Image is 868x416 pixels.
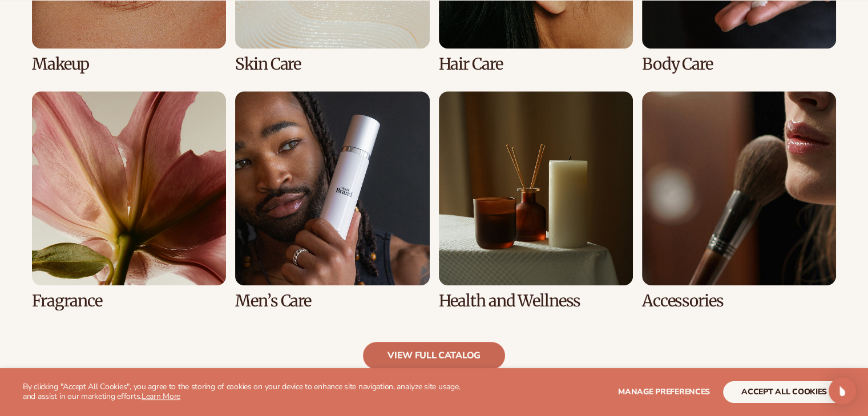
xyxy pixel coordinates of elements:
[829,377,856,405] div: Open Intercom Messenger
[642,55,836,73] h3: Body Care
[723,381,845,403] button: accept all cookies
[235,55,429,73] h3: Skin Care
[618,386,710,397] span: Manage preferences
[23,382,473,402] p: By clicking "Accept All Cookies", you agree to the storing of cookies on your device to enhance s...
[142,391,180,402] a: Learn More
[439,91,633,310] div: 7 / 8
[32,91,226,310] div: 5 / 8
[235,91,429,310] div: 6 / 8
[642,91,836,310] div: 8 / 8
[32,55,226,73] h3: Makeup
[363,342,505,369] a: view full catalog
[439,55,633,73] h3: Hair Care
[618,381,710,403] button: Manage preferences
